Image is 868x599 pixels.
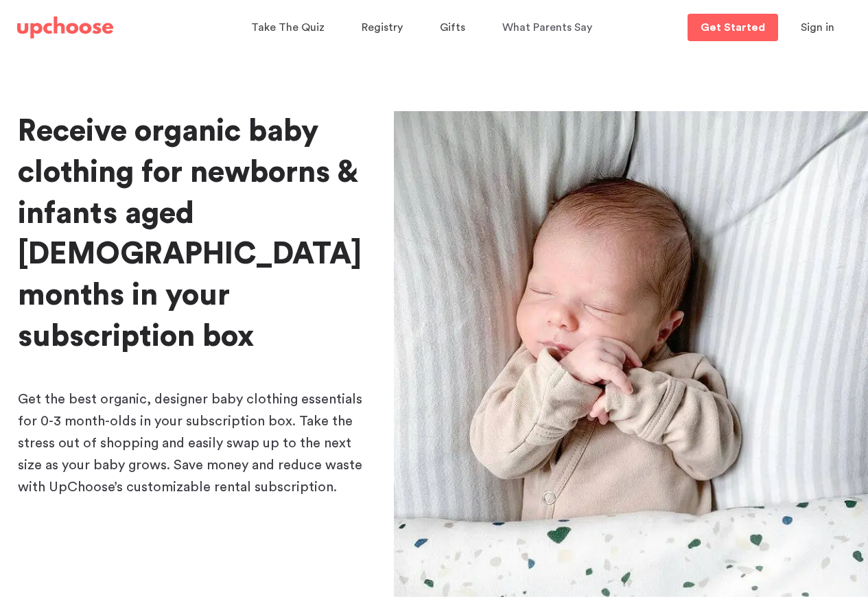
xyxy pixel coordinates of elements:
[17,16,113,38] img: UpChoose
[784,14,852,41] button: Sign in
[362,22,403,33] span: Registry
[688,14,778,41] a: Get Started
[502,22,592,33] span: What Parents Say
[362,14,407,41] a: Registry
[701,22,765,33] p: Get Started
[17,14,113,42] a: UpChoose
[18,392,362,494] span: Get the best organic, designer baby clothing essentials for 0-3 month-olds in your subscription b...
[502,14,596,41] a: What Parents Say
[251,22,325,33] span: Take The Quiz
[801,22,834,33] span: Sign in
[251,14,329,41] a: Take The Quiz
[440,22,465,33] span: Gifts
[440,14,469,41] a: Gifts
[18,111,372,357] h1: Receive organic baby clothing for newborns & infants aged [DEMOGRAPHIC_DATA] months in your subsc...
